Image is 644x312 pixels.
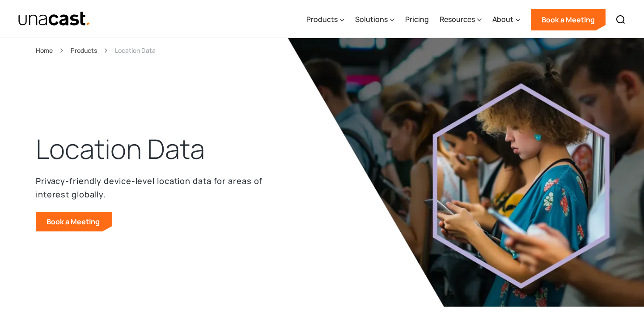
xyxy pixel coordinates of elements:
div: Location Data [115,45,156,56]
a: home [18,11,91,27]
h1: Location Data [36,131,205,167]
div: About [492,1,520,38]
div: Resources [440,14,475,25]
img: Unacast text logo [18,11,91,27]
div: Products [306,14,338,25]
div: Solutions [355,14,388,25]
div: About [492,14,513,25]
a: Home [36,45,53,56]
a: Book a Meeting [531,9,606,30]
div: Resources [440,1,482,38]
a: Book a Meeting [36,212,112,231]
a: Products [71,45,97,56]
div: Products [306,1,344,38]
img: Search icon [615,14,626,25]
div: Solutions [355,1,394,38]
p: Privacy-friendly device-level location data for areas of interest globally. [36,174,268,201]
a: Pricing [405,1,429,38]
